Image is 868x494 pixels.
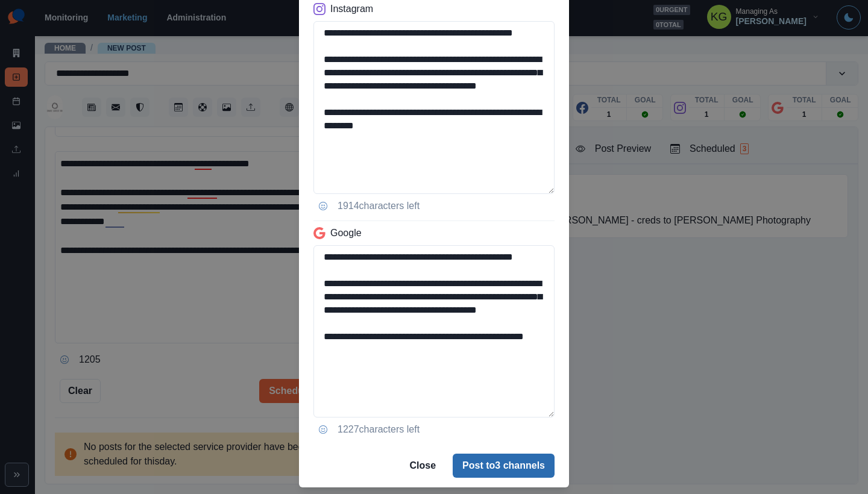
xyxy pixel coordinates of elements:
button: Post to3 channels [453,454,555,478]
button: Opens Emoji Picker [313,196,333,216]
p: Instagram [330,2,373,16]
p: Google [330,226,362,240]
button: Close [400,454,445,478]
button: Opens Emoji Picker [313,420,333,439]
p: 1914 characters left [338,199,420,213]
p: 1227 characters left [338,422,420,437]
